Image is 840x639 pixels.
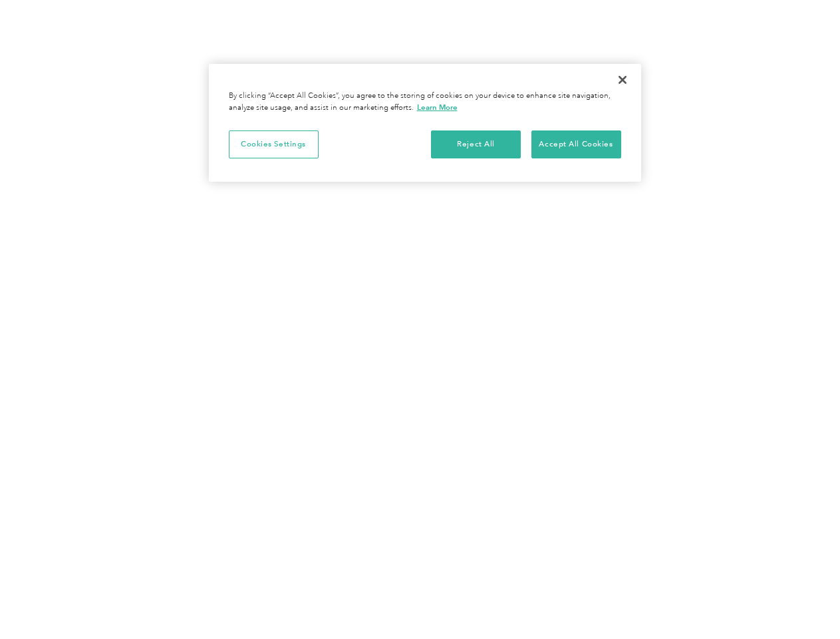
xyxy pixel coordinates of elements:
div: Cookie banner [209,64,641,182]
a: More information about your privacy, opens in a new tab [417,103,458,112]
button: Close [608,65,637,95]
button: Reject All [431,130,521,158]
div: By clicking “Accept All Cookies”, you agree to the storing of cookies on your device to enhance s... [229,91,621,114]
div: Privacy [209,64,641,182]
button: Cookies Settings [229,130,319,158]
button: Accept All Cookies [531,130,621,158]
